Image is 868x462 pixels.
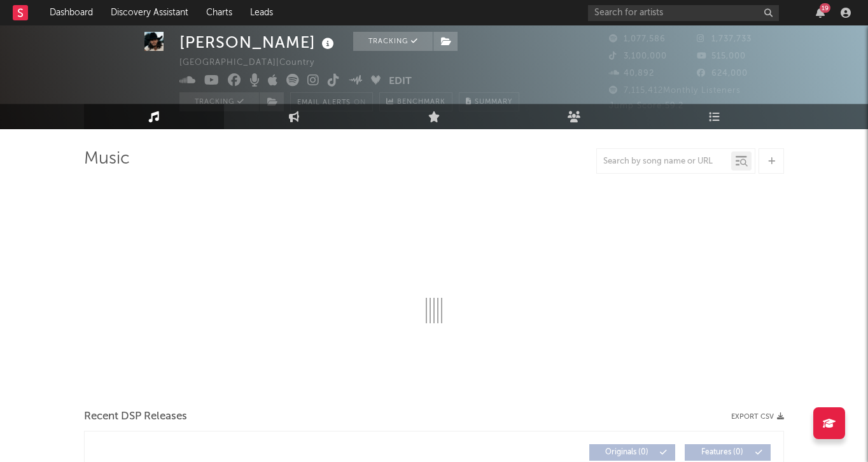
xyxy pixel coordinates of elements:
[816,8,825,18] button: 19
[697,69,748,78] span: 624,000
[475,99,512,106] span: Summary
[179,92,259,111] button: Tracking
[290,92,373,111] button: Email AlertsOn
[389,74,412,90] button: Edit
[179,55,329,71] div: [GEOGRAPHIC_DATA] | Country
[397,95,445,110] span: Benchmark
[597,157,731,167] input: Search by song name or URL
[609,102,683,110] span: Jump Score: 59.2
[84,409,187,424] span: Recent DSP Releases
[685,444,771,461] button: Features(0)
[588,5,779,21] input: Search for artists
[609,69,654,78] span: 40,892
[609,52,667,60] span: 3,100,000
[609,87,741,95] span: 7,115,412 Monthly Listeners
[598,449,656,456] span: Originals ( 0 )
[459,92,519,111] button: Summary
[589,444,675,461] button: Originals(0)
[697,52,746,60] span: 515,000
[820,3,830,13] div: 19
[693,449,752,456] span: Features ( 0 )
[179,32,337,53] div: [PERSON_NAME]
[353,32,433,51] button: Tracking
[697,35,752,43] span: 1,737,733
[354,99,366,106] em: On
[609,35,666,43] span: 1,077,586
[731,413,784,421] button: Export CSV
[379,92,452,111] a: Benchmark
